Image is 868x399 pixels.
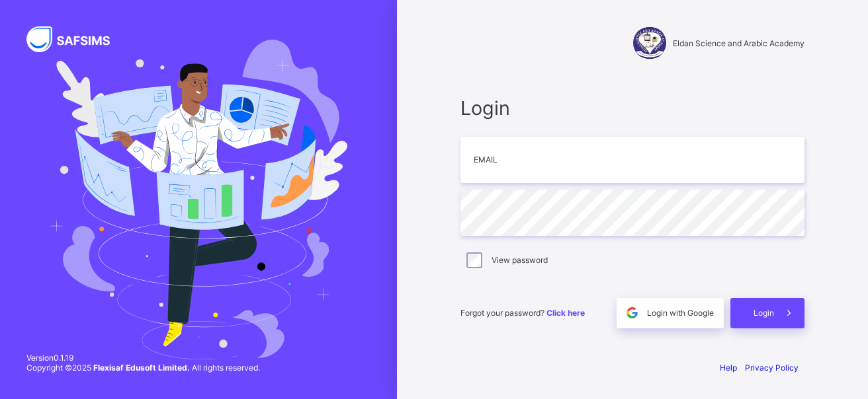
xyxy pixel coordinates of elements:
a: Click here [546,308,585,318]
label: View password [492,255,548,265]
a: Privacy Policy [745,363,799,373]
a: Help [720,363,737,373]
span: Login [754,308,774,318]
img: google.396cfc9801f0270233282035f929180a.svg [625,305,640,320]
span: Login [460,96,804,120]
img: SAFSIMS Logo [26,26,126,52]
span: Version 0.1.19 [26,353,260,363]
strong: Flexisaf Edusoft Limited. [93,363,190,373]
span: Forgot your password? [460,308,585,318]
span: Login with Google [647,308,714,318]
img: Hero Image [50,40,347,359]
span: Eldan Science and Arabic Academy [673,38,804,48]
span: Copyright © 2025 All rights reserved. [26,363,260,373]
